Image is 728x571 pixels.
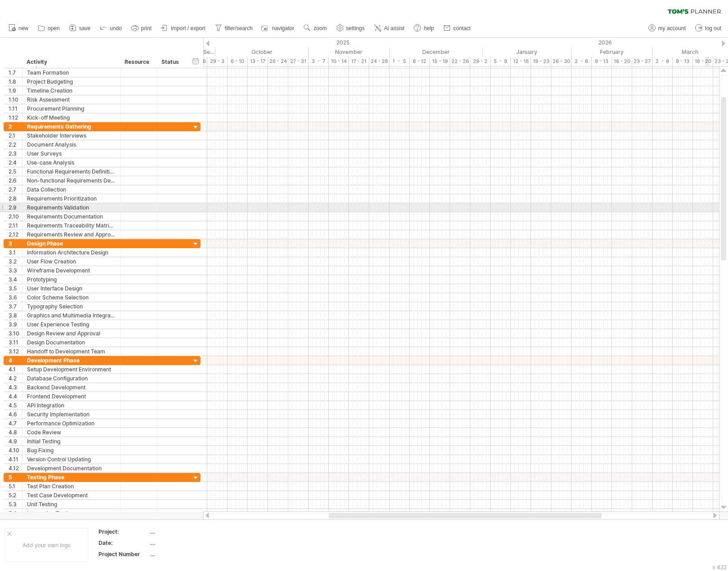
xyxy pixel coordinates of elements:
span: print [141,25,152,31]
a: open [36,22,63,34]
div: 3.8 [9,311,22,320]
div: Design Documentation [27,338,116,347]
div: Activity [27,58,115,67]
div: Code Review [27,428,116,437]
div: Wireframe Development [27,266,116,275]
div: 3.1 [9,248,22,257]
div: 9 - 13 [592,57,612,66]
div: Unit Testing [27,500,116,509]
div: February 2026 [572,47,652,57]
div: 10 - 14 [329,57,349,66]
div: Requirements Prioritization [27,194,116,203]
div: Project Number [98,550,148,558]
div: 4.1 [9,365,22,374]
span: AI assist [384,25,404,31]
div: 3.6 [9,293,22,302]
div: 16 - 20 [693,57,713,66]
div: 16 - 20 [612,57,632,66]
div: Test Case Development [27,491,116,500]
span: save [79,25,90,31]
div: 1.9 [9,86,22,95]
div: December 2025 [389,47,482,57]
div: Graphics and Multimedia Integration [27,311,116,320]
div: 1 - 5 [389,57,410,66]
div: 4.2 [9,374,22,383]
div: 29 - 2 [470,57,491,66]
div: 3.12 [9,347,22,356]
a: AI assist [372,22,407,34]
a: new [6,22,31,34]
div: 4.11 [9,455,22,464]
div: January 2026 [482,47,572,57]
div: User Surveys [27,149,116,158]
div: 5.2 [9,491,22,500]
a: filter/search [213,22,255,34]
div: 4.10 [9,446,22,455]
div: 3.4 [9,275,22,284]
div: 12 - 16 [511,57,531,66]
div: Add your own logo [4,528,89,562]
div: 3.9 [9,320,22,329]
div: User Flow Creation [27,257,116,266]
div: Version Control Updating [27,455,116,464]
div: 2.7 [9,185,22,194]
div: 2.6 [9,176,22,185]
div: 4.6 [9,410,22,419]
div: Procurement Planning [27,104,116,113]
div: Color Scheme Selection [27,293,116,302]
div: 24 - 28 [369,57,389,66]
a: import / export [159,22,208,34]
div: 8 - 12 [410,57,430,66]
div: 23 - 27 [632,57,652,66]
div: 3.10 [9,329,22,338]
div: 4.5 [9,401,22,410]
div: 1.8 [9,77,22,86]
div: Performance Optimization [27,419,116,428]
div: 29 - 3 [207,57,228,66]
a: log out [693,22,724,34]
div: User Experience Testing [27,320,116,329]
div: Stakeholder Interviews [27,131,116,140]
div: .... [150,550,225,558]
div: 2 [9,122,22,131]
div: Initial Testing [27,437,116,446]
div: Information Architecture Design [27,248,116,257]
a: settings [334,22,367,34]
div: November 2025 [308,47,389,57]
div: Project Budgeting [27,77,116,86]
a: undo [98,22,125,34]
a: contact [441,22,473,34]
div: Requirements Documentation [27,212,116,221]
div: 5 - 9 [491,57,511,66]
div: .... [150,539,225,547]
span: new [18,25,28,31]
a: navigator [260,22,297,34]
div: 2.9 [9,203,22,212]
div: Requirements Traceability Matrix Creation [27,221,116,230]
div: 5 [9,473,22,482]
div: Project: [98,528,148,535]
div: 3 [9,239,22,248]
div: 2.11 [9,221,22,230]
div: Risk Assessment [27,95,116,104]
div: Use-case Analysis [27,158,116,167]
div: 4.12 [9,464,22,473]
a: print [129,22,154,34]
div: 3 - 7 [308,57,329,66]
span: import / export [171,25,205,31]
span: open [48,25,60,31]
div: Development Phase [27,356,116,365]
span: zoom [313,25,326,31]
div: Team Formation [27,68,116,77]
div: Status [161,58,181,67]
span: contact [453,25,471,31]
div: Requirements Review and Approval [27,230,116,239]
div: Backend Development [27,383,116,392]
div: 1.12 [9,113,22,122]
div: Data Collection [27,185,116,194]
span: undo [110,25,122,31]
div: Frontend Development [27,392,116,401]
div: 4.9 [9,437,22,446]
div: API Integration [27,401,116,410]
div: Timeline Creation [27,86,116,95]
